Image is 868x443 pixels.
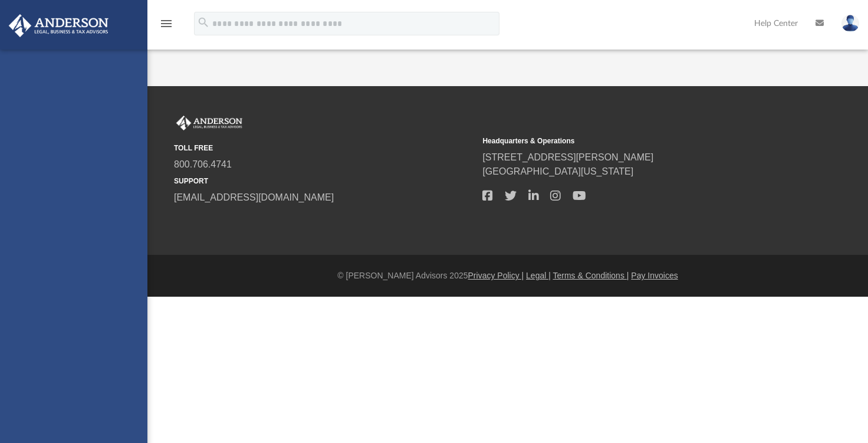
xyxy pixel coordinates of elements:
small: SUPPORT [174,176,474,186]
a: [STREET_ADDRESS][PERSON_NAME] [482,152,653,162]
i: menu [159,17,173,31]
small: Headquarters & Operations [482,136,782,146]
img: Anderson Advisors Platinum Portal [174,116,245,131]
a: Privacy Policy | [468,271,524,280]
img: User Pic [841,15,859,32]
a: [GEOGRAPHIC_DATA][US_STATE] [482,166,633,176]
a: 800.706.4741 [174,159,232,169]
small: TOLL FREE [174,143,474,153]
a: menu [159,22,173,31]
img: Anderson Advisors Platinum Portal [5,14,112,37]
a: [EMAIL_ADDRESS][DOMAIN_NAME] [174,192,334,202]
i: search [197,16,210,29]
a: Pay Invoices [631,271,678,280]
a: Legal | [526,271,551,280]
div: © [PERSON_NAME] Advisors 2025 [147,270,868,282]
a: Terms & Conditions | [553,271,629,280]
